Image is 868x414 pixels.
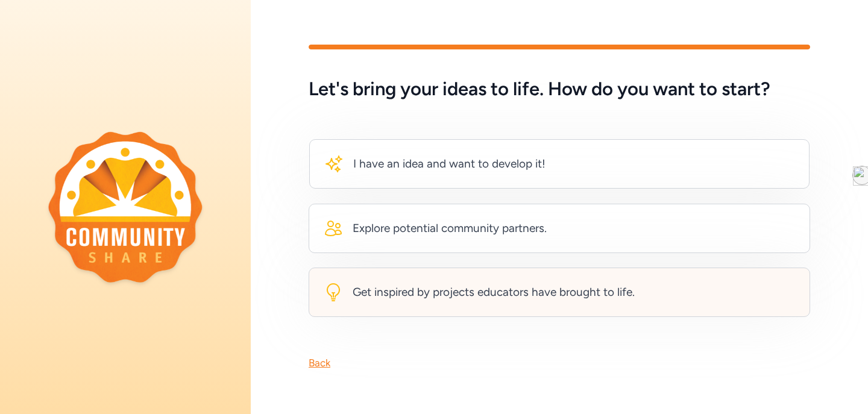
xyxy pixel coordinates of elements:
div: Explore potential community partners. [353,220,547,237]
h5: Let's bring your ideas to life. How do you want to start? [309,78,810,100]
div: Back [309,356,330,370]
div: Get inspired by projects educators have brought to life. [353,284,635,301]
div: I have an idea and want to develop it! [353,155,546,172]
img: logo [48,131,203,282]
